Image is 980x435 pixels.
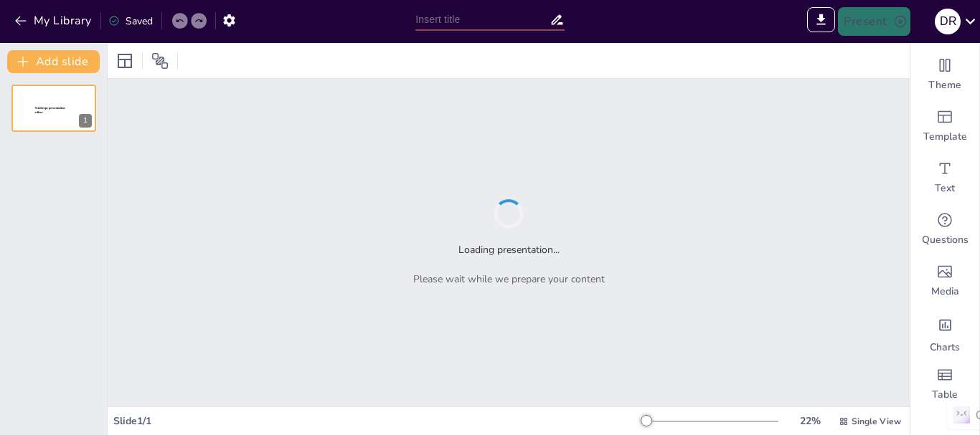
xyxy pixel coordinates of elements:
[807,7,835,36] span: Export to PowerPoint
[910,358,979,410] div: Add a table
[458,242,560,257] h2: Loading presentation...
[935,181,955,196] span: Text
[928,78,961,92] span: Theme
[935,9,961,34] div: d r
[930,340,960,355] span: Charts
[413,272,605,287] p: Please wait while we prepare your content
[838,7,910,36] button: Present
[415,9,550,30] input: Insert title
[910,100,979,152] div: Add ready made slides
[910,49,979,100] div: Change the overall theme
[922,233,969,247] span: Questions
[35,107,65,115] span: Sendsteps presentation editor
[923,130,967,144] span: Template
[931,285,959,299] span: Media
[108,14,153,29] div: Saved
[11,85,96,132] div: 1
[113,49,136,72] div: Layout
[7,50,100,73] button: Add slide
[151,52,169,70] span: Position
[113,414,641,429] div: Slide 1 / 1
[11,9,98,32] button: My Library
[910,307,979,358] div: Add charts and graphs
[932,388,958,402] span: Table
[910,152,979,204] div: Add text boxes
[79,114,92,128] div: 1
[910,204,979,255] div: Get real-time input from your audience
[910,255,979,307] div: Add images, graphics, shapes or video
[935,7,961,36] button: d r
[852,415,901,428] span: Single View
[793,414,827,429] div: 22 %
